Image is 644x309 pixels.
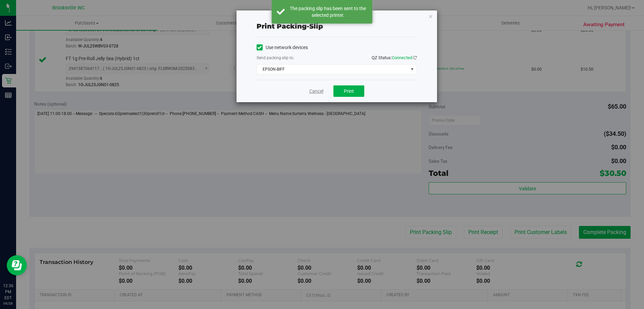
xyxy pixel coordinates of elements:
[257,22,323,30] span: Print packing-slip
[392,55,412,60] span: Connected
[344,88,354,94] span: Print
[257,65,408,74] span: EPSON-BIFF
[7,255,27,275] iframe: Resource center
[257,55,294,61] label: Send packing-slip to:
[309,88,323,95] a: Cancel
[257,44,308,51] label: Use network devices
[372,55,417,60] span: QZ Status:
[333,85,364,97] button: Print
[288,5,367,18] div: The packing slip has been sent to the selected printer.
[408,65,416,74] span: select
